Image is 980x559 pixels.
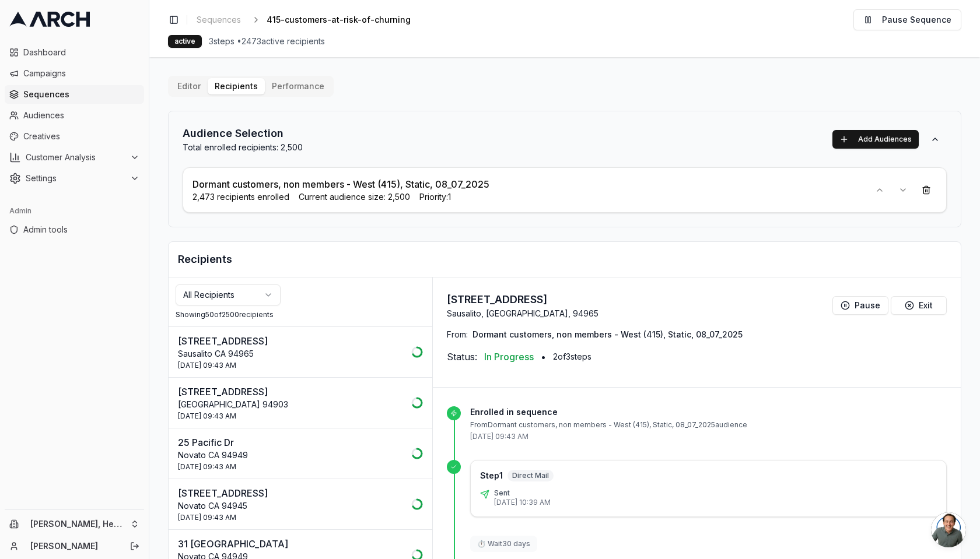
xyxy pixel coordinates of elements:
div: Open chat [931,512,966,547]
span: 3 steps • 2473 active recipients [209,36,325,47]
span: [DATE] 09:43 AM [178,361,236,370]
p: Sausalito, [GEOGRAPHIC_DATA], 94965 [447,308,598,319]
p: From Dormant customers, non members - West (415), Static, 08_07_2025 audience [470,420,947,430]
p: [STREET_ADDRESS] [178,486,404,500]
span: 2 of 3 steps [553,351,591,363]
span: [PERSON_NAME], Heating, Cooling and Drains [30,519,125,529]
button: [STREET_ADDRESS]Novato CA 94945[DATE] 09:43 AM [169,479,432,529]
div: Showing 50 of 2500 recipients [176,310,425,319]
span: Sequences [197,14,241,26]
a: Audiences [5,106,144,125]
span: 415-customers-at-risk-of-churning [267,14,411,26]
button: [STREET_ADDRESS][GEOGRAPHIC_DATA] 94903[DATE] 09:43 AM [169,378,432,428]
a: Campaigns [5,64,144,83]
a: Sequences [5,85,144,104]
a: Sequences [192,12,246,28]
button: Editor [170,78,208,94]
span: Creatives [23,131,139,142]
button: Settings [5,169,144,188]
span: Campaigns [23,68,139,79]
button: [STREET_ADDRESS]Sausalito CA 94965[DATE] 09:43 AM [169,327,432,377]
button: [PERSON_NAME], Heating, Cooling and Drains [5,515,144,533]
p: Novato CA 94945 [178,500,404,512]
p: Total enrolled recipients: 2,500 [183,142,303,153]
p: Novato CA 94949 [178,449,404,461]
p: ⏱ Wait 30 days [477,539,530,549]
span: Audiences [23,110,139,121]
p: [DATE] 09:43 AM [470,432,947,441]
p: [STREET_ADDRESS] [447,291,598,308]
span: In Progress [484,350,534,364]
span: • [541,350,546,364]
a: Admin tools [5,220,144,239]
span: Direct Mail [508,470,554,481]
span: From: [447,329,468,340]
p: [DATE] 10:39 AM [494,498,551,507]
span: Dashboard [23,47,139,58]
button: Log out [127,538,143,554]
span: [DATE] 09:43 AM [178,412,236,421]
button: Pause [832,296,888,315]
button: Performance [265,78,331,94]
span: Priority: 1 [419,191,451,203]
p: 31 [GEOGRAPHIC_DATA] [178,537,404,551]
p: [GEOGRAPHIC_DATA] 94903 [178,399,404,410]
button: Add Audiences [832,130,919,149]
span: Dormant customers, non members - West (415), Static, 08_07_2025 [473,329,743,340]
button: Exit [891,296,947,315]
a: [PERSON_NAME] [30,540,117,552]
span: Settings [26,173,125,184]
nav: breadcrumb [192,12,429,28]
span: Customer Analysis [26,152,125,163]
p: [STREET_ADDRESS] [178,385,404,399]
h2: Recipients [178,251,951,268]
a: Creatives [5,127,144,146]
span: Current audience size: 2,500 [299,191,410,203]
p: [STREET_ADDRESS] [178,334,404,348]
span: Status: [447,350,477,364]
button: Customer Analysis [5,148,144,167]
span: Admin tools [23,224,139,235]
p: Sent [494,488,551,498]
span: [DATE] 09:43 AM [178,513,236,522]
button: Pause Sequence [853,9,961,30]
span: 2,473 recipients enrolled [192,191,289,203]
p: 25 Pacific Dr [178,435,404,449]
span: Sequences [23,89,139,100]
div: active [168,35,202,48]
p: Dormant customers, non members - West (415), Static, 08_07_2025 [192,177,489,191]
button: Recipients [208,78,265,94]
a: Dashboard [5,43,144,62]
h2: Audience Selection [183,125,303,142]
p: Step 1 [480,470,503,481]
p: Sausalito CA 94965 [178,348,404,360]
button: 25 Pacific DrNovato CA 94949[DATE] 09:43 AM [169,428,432,479]
span: [DATE] 09:43 AM [178,462,236,472]
p: Enrolled in sequence [470,406,947,418]
div: Admin [5,202,144,220]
